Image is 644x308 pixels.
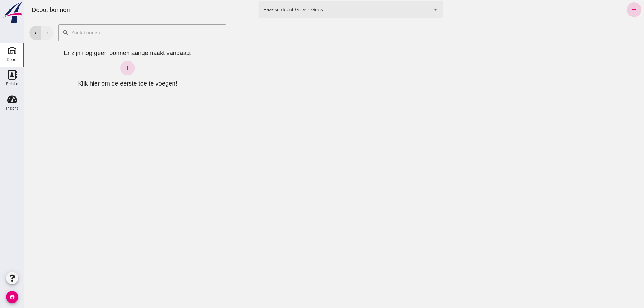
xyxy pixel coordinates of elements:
[1,2,23,24] img: logo-small.a267ee39.svg
[45,24,198,41] input: Zoek bonnen...
[6,291,18,303] i: account_circle
[6,106,18,110] div: Inzicht
[2,5,51,14] div: Depot bonnen
[5,49,202,88] div: Er zijn nog geen bonnen aangemaakt vandaag. Klik hier om de eerste toe te voegen!
[408,6,415,13] i: arrow_drop_down
[7,58,18,61] div: Depot
[6,82,18,86] div: Relatie
[606,6,614,13] i: add
[100,65,107,72] i: add
[8,30,14,36] i: chevron_left
[239,6,299,13] div: Faasse depot Goes - Goes
[38,29,45,37] i: search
